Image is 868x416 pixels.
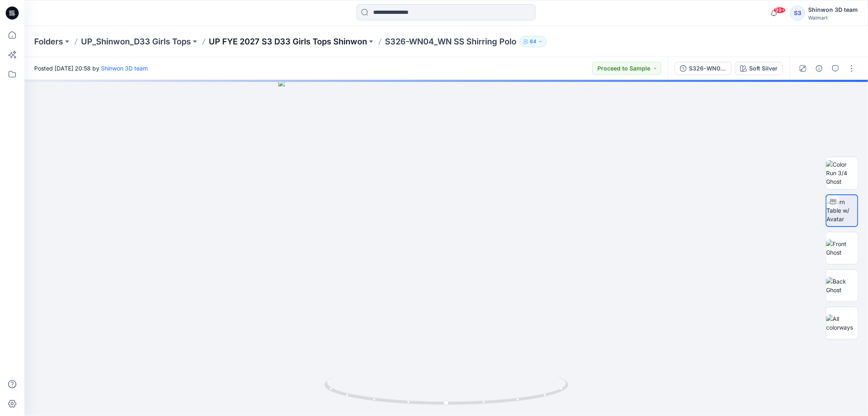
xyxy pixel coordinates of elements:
div: Shinwon 3D team [808,5,858,15]
a: Shinwon 3D team [101,65,148,72]
button: S326-WN04_WN SS SHIRRING POLO [675,62,732,75]
div: S3 [790,6,805,20]
span: Posted [DATE] 20:58 by [34,64,148,73]
img: All colorways [826,315,858,332]
span: 99+ [774,7,786,13]
a: UP FYE 2027 S3 D33 Girls Tops Shinwon [209,36,367,47]
div: Walmart [808,15,858,21]
div: Soft Silver [749,64,778,73]
img: Back Ghost [826,277,858,294]
a: UP_Shinwon_D33 Girls Tops [81,36,191,47]
button: Details [813,62,826,75]
img: Front Ghost [826,240,858,257]
img: Color Run 3/4 Ghost [826,160,858,186]
button: 64 [520,36,547,47]
div: S326-WN04_WN SS SHIRRING POLO [689,64,726,73]
button: Soft Silver [735,62,783,75]
p: S326-WN04_WN SS Shirring Polo [385,36,516,47]
a: Folders [34,36,63,47]
img: Turn Table w/ Avatar [826,198,857,223]
p: 64 [530,37,536,46]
